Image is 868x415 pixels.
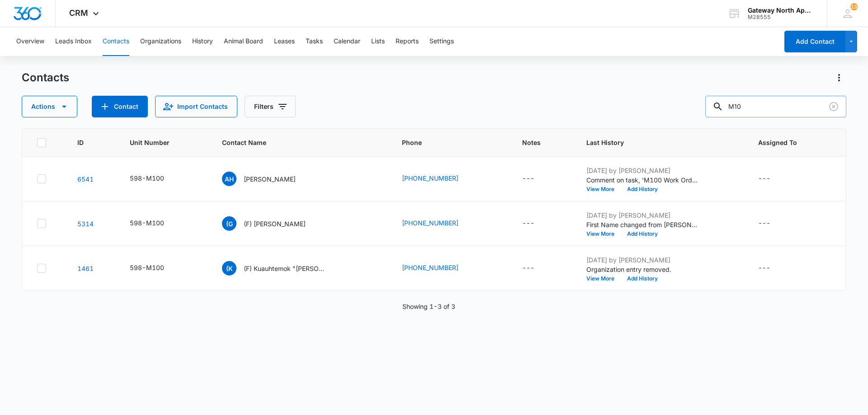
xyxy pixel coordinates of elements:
[130,173,180,184] div: Unit Number - 598-M100 - Select to Edit Field
[621,231,664,237] button: Add History
[155,96,237,117] button: Import Contacts
[586,138,723,147] span: Last History
[396,27,419,56] button: Reports
[274,27,295,56] button: Leases
[784,31,845,52] button: Add Contact
[77,138,95,147] span: ID
[586,220,699,229] p: First Name changed from [PERSON_NAME] to (F) [PERSON_NAME].
[586,255,699,265] p: [DATE] by [PERSON_NAME]
[586,210,699,220] p: [DATE] by [PERSON_NAME]
[586,166,699,175] p: [DATE] by [PERSON_NAME]
[222,261,236,275] span: (K
[850,3,858,10] span: 13
[130,263,180,274] div: Unit Number - 598-M100 - Select to Edit Field
[22,71,69,84] h1: Contacts
[522,138,565,147] span: Notes
[92,96,148,117] button: Add Contact
[758,138,818,147] span: Assigned To
[586,265,699,274] p: Organization entry removed.
[522,218,551,229] div: Notes - - Select to Edit Field
[130,218,180,229] div: Unit Number - 598-M100 - Select to Edit Field
[621,276,664,281] button: Add History
[130,263,164,272] div: 598-M100
[522,173,534,184] div: ---
[244,264,325,273] p: (F) Kuauhtemok "[PERSON_NAME]" [DEMOGRAPHIC_DATA]
[130,173,164,183] div: 598-M100
[334,27,360,56] button: Calendar
[244,219,306,228] p: (F) [PERSON_NAME]
[222,261,341,275] div: Contact Name - (F) Kuauhtemok "Jett" Mosqueda - Select to Edit Field
[222,138,367,147] span: Contact Name
[402,263,475,274] div: Phone - 720-217-3722 - Select to Edit Field
[758,263,770,274] div: ---
[22,96,77,117] button: Actions
[402,263,458,272] a: [PHONE_NUMBER]
[140,27,181,56] button: Organizations
[758,173,770,184] div: ---
[371,27,385,56] button: Lists
[621,187,664,192] button: Add History
[402,218,475,229] div: Phone - 6053599924 - Select to Edit Field
[758,263,787,274] div: Assigned To - - Select to Edit Field
[245,96,296,117] button: Filters
[130,138,200,147] span: Unit Number
[222,172,236,186] span: AH
[306,27,323,56] button: Tasks
[850,3,858,10] div: notifications count
[522,263,534,274] div: ---
[77,220,94,228] a: Navigate to contact details page for (F) Gisela Maiwald
[522,218,534,229] div: ---
[402,302,455,311] p: Showing 1-3 of 3
[758,218,770,229] div: ---
[586,231,621,237] button: View More
[222,216,322,231] div: Contact Name - (F) Gisela Maiwald - Select to Edit Field
[522,263,551,274] div: Notes - - Select to Edit Field
[103,27,129,56] button: Contacts
[705,96,846,117] input: Search Contacts
[402,218,458,228] a: [PHONE_NUMBER]
[402,138,487,147] span: Phone
[748,14,814,20] div: account id
[826,99,841,114] button: Clear
[77,175,94,183] a: Navigate to contact details page for Antonio Huerta
[130,218,164,228] div: 598-M100
[758,173,787,184] div: Assigned To - - Select to Edit Field
[69,8,88,18] span: CRM
[429,27,454,56] button: Settings
[832,70,846,85] button: Actions
[586,175,699,185] p: Comment on task, 'M100 Work Order' "bottom fridge door support bent. removed and bent back door c...
[402,173,475,184] div: Phone - 3036687229 - Select to Edit Field
[77,265,94,272] a: Navigate to contact details page for (F) Kuauhtemok "Jett" Mosqueda
[522,173,551,184] div: Notes - - Select to Edit Field
[586,276,621,281] button: View More
[224,27,263,56] button: Animal Board
[222,172,312,186] div: Contact Name - Antonio Huerta - Select to Edit Field
[192,27,213,56] button: History
[244,174,296,184] p: [PERSON_NAME]
[758,218,787,229] div: Assigned To - - Select to Edit Field
[748,7,814,14] div: account name
[16,27,44,56] button: Overview
[55,27,92,56] button: Leads Inbox
[402,173,458,183] a: [PHONE_NUMBER]
[222,216,236,231] span: (G
[586,187,621,192] button: View More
